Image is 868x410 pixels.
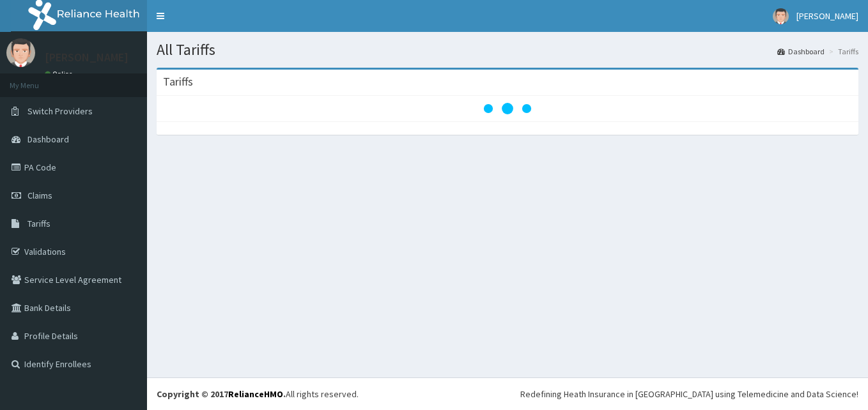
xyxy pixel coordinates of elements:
[228,388,283,400] a: RelianceHMO
[27,105,93,117] span: Switch Providers
[773,8,789,24] img: User Image
[482,83,533,134] svg: audio-loading
[147,377,868,410] footer: All rights reserved.
[796,10,858,22] span: [PERSON_NAME]
[45,52,128,63] p: [PERSON_NAME]
[27,133,69,145] span: Dashboard
[27,190,52,201] span: Claims
[163,76,193,87] h3: Tariffs
[157,42,858,58] h1: All Tariffs
[777,46,825,57] a: Dashboard
[157,388,286,400] strong: Copyright © 2017 .
[520,388,858,400] div: Redefining Heath Insurance in [GEOGRAPHIC_DATA] using Telemedicine and Data Science!
[826,46,858,57] li: Tariffs
[27,218,50,229] span: Tariffs
[45,70,75,79] a: Online
[6,38,35,67] img: User Image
